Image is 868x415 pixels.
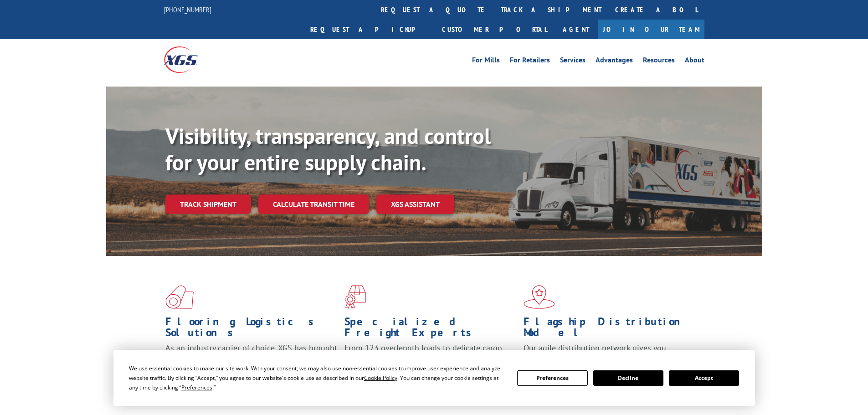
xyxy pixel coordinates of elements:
[165,122,491,176] b: Visibility, transparency, and control for your entire supply chain.
[165,316,338,343] h1: Flooring Logistics Solutions
[303,20,435,39] a: Request a pickup
[524,343,691,364] span: Our agile distribution network gives you nationwide inventory management on demand.
[435,20,554,39] a: Customer Portal
[554,20,598,39] a: Agent
[165,285,194,309] img: xgs-icon-total-supply-chain-intelligence-red
[596,56,633,67] a: Advantages
[165,195,251,214] a: Track shipment
[344,316,517,343] h1: Specialized Freight Experts
[598,20,704,39] a: Join Our Team
[560,56,586,67] a: Services
[165,343,337,375] span: As an industry carrier of choice, XGS has brought innovation and dedication to flooring logistics...
[685,56,704,67] a: About
[364,374,397,382] span: Cookie Policy
[643,56,675,67] a: Resources
[181,384,212,391] span: Preferences
[472,56,500,67] a: For Mills
[524,285,555,309] img: xgs-icon-flagship-distribution-model-red
[524,316,696,343] h1: Flagship Distribution Model
[344,343,517,383] p: From 123 overlength loads to delicate cargo, our experienced staff knows the best way to move you...
[344,285,366,309] img: xgs-icon-focused-on-flooring-red
[129,364,506,392] div: We use essential cookies to make our site work. With your consent, we may also use non-essential ...
[593,370,663,386] button: Decline
[113,350,755,406] div: Cookie Consent Prompt
[258,195,369,214] a: Calculate transit time
[376,195,454,214] a: XGS ASSISTANT
[510,56,550,67] a: For Retailers
[517,370,587,386] button: Preferences
[164,5,211,14] a: [PHONE_NUMBER]
[669,370,739,386] button: Accept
